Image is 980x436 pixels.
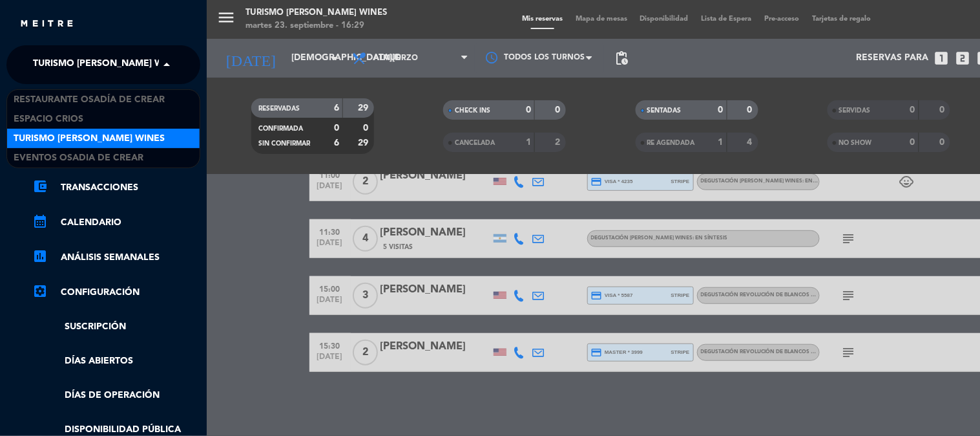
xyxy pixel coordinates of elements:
[32,213,48,229] i: calendar_month
[32,388,200,403] a: Días de Operación
[32,248,48,264] i: assessment
[32,285,200,300] a: Configuración
[32,354,200,369] a: Días abiertos
[32,179,48,194] i: account_balance_wallet
[19,19,74,29] img: MEITRE
[32,250,200,265] a: assessmentANÁLISIS SEMANALES
[32,215,200,230] a: calendar_monthCalendario
[32,320,200,334] a: Suscripción
[33,51,184,78] span: Turismo [PERSON_NAME] Wines
[14,131,165,146] span: Turismo [PERSON_NAME] Wines
[32,180,200,195] a: account_balance_walletTransacciones
[14,93,165,107] span: Restaurante Osadía de Crear
[14,151,143,166] span: Eventos Osadia de Crear
[14,112,83,127] span: Espacio Crios
[32,283,48,299] i: settings_applications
